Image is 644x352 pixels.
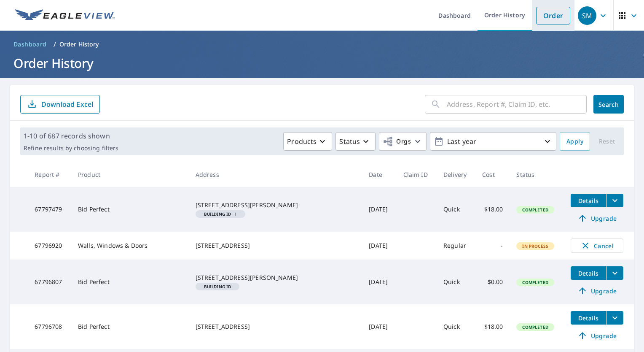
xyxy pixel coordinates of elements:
[593,95,624,114] button: Search
[71,187,189,232] td: Bid Perfect
[13,40,47,49] span: Dashboard
[362,304,396,349] td: [DATE]
[578,6,596,25] div: SM
[576,286,618,296] span: Upgrade
[580,241,614,251] span: Cancel
[28,162,71,187] th: Report #
[362,260,396,304] td: [DATE]
[576,213,618,223] span: Upgrade
[335,132,376,151] button: Status
[571,329,623,342] a: Upgrade
[28,187,71,232] td: 67797479
[517,324,553,330] span: Completed
[71,304,189,349] td: Bid Perfect
[475,304,510,349] td: $18.00
[339,136,360,146] p: Status
[576,269,601,277] span: Details
[571,238,623,253] button: Cancel
[510,162,563,187] th: Status
[196,273,356,282] div: [STREET_ADDRESS][PERSON_NAME]
[447,92,587,116] input: Address, Report #, Claim ID, etc.
[362,162,396,187] th: Date
[566,136,583,147] span: Apply
[28,260,71,304] td: 67796807
[71,260,189,304] td: Bid Perfect
[576,330,618,341] span: Upgrade
[475,260,510,304] td: $0.00
[362,187,396,232] td: [DATE]
[283,132,332,151] button: Products
[560,132,590,151] button: Apply
[54,39,56,49] li: /
[437,232,475,260] td: Regular
[475,162,510,187] th: Cost
[189,162,362,187] th: Address
[28,232,71,260] td: 67796920
[600,100,617,108] span: Search
[204,284,231,289] em: Building ID
[196,322,356,331] div: [STREET_ADDRESS]
[437,162,475,187] th: Delivery
[59,40,99,49] p: Order History
[24,131,118,141] p: 1-10 of 687 records shown
[10,38,50,51] a: Dashboard
[379,132,427,151] button: Orgs
[517,207,553,213] span: Completed
[28,304,71,349] td: 67796708
[204,212,231,216] em: Building ID
[24,144,118,152] p: Refine results by choosing filters
[571,266,606,280] button: detailsBtn-67796807
[362,232,396,260] td: [DATE]
[571,311,606,325] button: detailsBtn-67796708
[41,100,93,109] p: Download Excel
[71,162,189,187] th: Product
[10,54,634,72] h1: Order History
[576,197,601,205] span: Details
[475,232,510,260] td: -
[10,38,634,51] nav: breadcrumb
[437,304,475,349] td: Quick
[437,260,475,304] td: Quick
[571,194,606,207] button: detailsBtn-67797479
[383,136,411,147] span: Orgs
[536,7,570,24] a: Order
[606,311,623,325] button: filesDropdownBtn-67796708
[517,279,553,285] span: Completed
[20,95,100,114] button: Download Excel
[397,162,437,187] th: Claim ID
[15,9,115,22] img: EV Logo
[196,201,356,209] div: [STREET_ADDRESS][PERSON_NAME]
[199,212,242,216] span: 1
[196,241,356,250] div: [STREET_ADDRESS]
[571,211,623,225] a: Upgrade
[437,187,475,232] td: Quick
[287,136,317,146] p: Products
[606,266,623,280] button: filesDropdownBtn-67796807
[444,134,542,149] p: Last year
[606,194,623,207] button: filesDropdownBtn-67797479
[571,284,623,298] a: Upgrade
[430,132,556,151] button: Last year
[576,314,601,322] span: Details
[517,243,553,249] span: In Process
[475,187,510,232] td: $18.00
[71,232,189,260] td: Walls, Windows & Doors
